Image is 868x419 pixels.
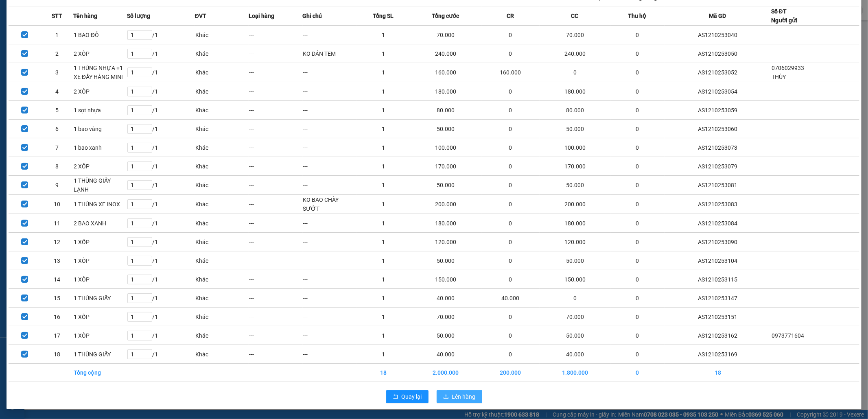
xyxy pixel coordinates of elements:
[610,138,664,157] td: 0
[73,63,127,82] td: 1 THÙNG NHỰA +1 XE ĐẨY HÀNG MINI
[249,214,302,233] td: ---
[665,364,771,382] td: 18
[73,82,127,101] td: 2 XỐP
[127,308,195,326] td: / 1
[610,63,664,82] td: 0
[41,233,73,251] td: 12
[481,364,540,382] td: 200.000
[410,308,481,326] td: 70.000
[356,214,410,233] td: 1
[402,392,422,401] span: Quay lại
[665,138,771,157] td: AS1210253073
[410,195,481,214] td: 200.000
[195,82,249,101] td: Khác
[127,176,195,195] td: / 1
[628,11,647,20] span: Thu hộ
[303,63,356,82] td: ---
[41,214,73,233] td: 11
[303,138,356,157] td: ---
[410,214,481,233] td: 180.000
[540,120,611,138] td: 50.000
[127,138,195,157] td: / 1
[610,82,664,101] td: 0
[73,326,127,345] td: 1 XỐP
[356,82,410,101] td: 1
[540,63,611,82] td: 0
[665,157,771,176] td: AS1210253079
[195,157,249,176] td: Khác
[249,326,302,345] td: ---
[356,364,410,382] td: 18
[195,138,249,157] td: Khác
[386,390,429,403] button: rollbackQuay lại
[481,157,540,176] td: 0
[303,308,356,326] td: ---
[665,308,771,326] td: AS1210253151
[410,63,481,82] td: 160.000
[410,270,481,289] td: 150.000
[540,26,611,44] td: 70.000
[303,101,356,120] td: ---
[127,326,195,345] td: / 1
[410,157,481,176] td: 170.000
[665,176,771,195] td: AS1210253081
[41,289,73,308] td: 15
[303,26,356,44] td: ---
[249,157,302,176] td: ---
[73,289,127,308] td: 1 THÙNG GIẤY
[73,233,127,251] td: 1 XỐP
[195,101,249,120] td: Khác
[249,308,302,326] td: ---
[665,251,771,270] td: AS1210253104
[41,82,73,101] td: 4
[127,251,195,270] td: / 1
[540,214,611,233] td: 180.000
[356,308,410,326] td: 1
[356,251,410,270] td: 1
[356,44,410,63] td: 1
[303,157,356,176] td: ---
[195,44,249,63] td: Khác
[665,214,771,233] td: AS1210253084
[481,233,540,251] td: 0
[481,251,540,270] td: 0
[410,138,481,157] td: 100.000
[610,289,664,308] td: 0
[41,138,73,157] td: 7
[481,82,540,101] td: 0
[303,251,356,270] td: ---
[410,326,481,345] td: 50.000
[410,120,481,138] td: 50.000
[481,176,540,195] td: 0
[540,289,611,308] td: 0
[249,233,302,251] td: ---
[665,289,771,308] td: AS1210253147
[356,157,410,176] td: 1
[481,101,540,120] td: 0
[41,326,73,345] td: 17
[73,44,127,63] td: 2 XỐP
[665,44,771,63] td: AS1210253050
[195,233,249,251] td: Khác
[303,233,356,251] td: ---
[610,270,664,289] td: 0
[540,326,611,345] td: 50.000
[481,345,540,364] td: 0
[481,44,540,63] td: 0
[195,195,249,214] td: Khác
[356,289,410,308] td: 1
[665,26,771,44] td: AS1210253040
[127,345,195,364] td: / 1
[73,157,127,176] td: 2 XỐP
[410,345,481,364] td: 40.000
[195,26,249,44] td: Khác
[303,214,356,233] td: ---
[393,394,398,400] span: rollback
[73,251,127,270] td: 1 XỐP
[41,345,73,364] td: 18
[665,195,771,214] td: AS1210253083
[665,270,771,289] td: AS1210253115
[249,63,302,82] td: ---
[610,44,664,63] td: 0
[195,251,249,270] td: Khác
